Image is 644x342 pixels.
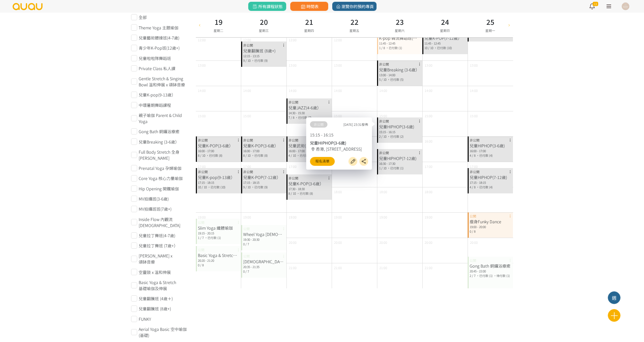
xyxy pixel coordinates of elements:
span: Gong Bath 銅鑼浴療癒 [139,128,179,134]
span: / 7 [245,269,249,273]
a: 所有課程狀態 [248,2,286,11]
span: 9 [243,58,245,63]
span: 12:00 [334,37,342,42]
span: 17:00 [470,164,478,169]
span: 1 [379,166,381,170]
span: 星期日 [440,28,450,33]
span: ，已付款 (4) [476,185,493,189]
div: 香港, [STREET_ADDRESS] [310,146,368,152]
div: 19:30 - 20:30 [243,237,284,242]
span: 18:00 [334,189,342,194]
span: 20:00 [334,240,342,245]
span: 4 [470,153,471,157]
span: / 7 [245,242,249,246]
span: 兒童Breaking (3-6歲） [139,139,179,145]
div: 兒童K-POP(7-12歲） [424,35,466,41]
span: Inside Flow 內觀流[DEMOGRAPHIC_DATA] [139,216,188,228]
span: 19:00 [243,215,251,219]
span: ，已付款 (8) [251,153,268,157]
span: 兒童拉丁舞班 (7歲+） [139,243,178,249]
span: 中環暑期舞蹈課程 [139,102,171,108]
span: ，待付款 (1) [493,273,510,278]
span: 21:00 [289,265,297,270]
span: ，已付款 (9) [251,185,268,189]
span: ，已付款 (7) [295,115,311,119]
h3: 22 [349,17,359,27]
span: 17:00 [198,164,206,169]
span: 0 [198,263,199,267]
span: / 10 [381,166,386,170]
span: / 10 [428,46,433,50]
span: 17:00 [289,164,297,169]
div: 兒童HIPHOP(3-6歲) [310,140,368,146]
span: Private Class 私人課 [139,65,175,71]
h3: 20 [259,17,269,27]
div: 14:30 - 15:30 [288,111,330,115]
div: 17:15 - 18:15 [243,180,284,185]
span: ，已付款 (1) [386,46,402,50]
span: Theme Yoga 主題瑜伽 [139,25,178,31]
span: 1 [198,235,199,240]
span: 19:00 [198,215,206,219]
span: 15:00 [425,113,432,118]
span: 0 [470,229,471,233]
span: 兒童翻騰班 (4歲＋) [139,295,173,301]
span: / 10 [245,58,251,63]
span: / 10 [291,153,296,157]
h3: 21 [304,17,314,27]
div: 兒童JAZZ(4-6歲） [288,105,330,111]
span: 空靈鼓 x 溫和伸展 [139,269,171,275]
span: 14:00 [198,88,206,93]
span: / 10 [245,185,251,189]
span: 星期一 [485,28,495,33]
h3: 24 [440,17,450,27]
span: 17:00 [425,164,432,169]
span: / 8 [472,153,475,157]
span: Full Body Stretch 全身[PERSON_NAME] [139,149,188,161]
span: 7 [288,115,290,119]
span: 19:00 [425,215,432,219]
div: Slim Yoga 纖體瑜珈 [198,225,239,231]
span: 19:00 [379,215,387,219]
div: 19:15 - 20:15 [198,231,239,235]
span: ，已付款 (8) [206,153,222,157]
span: FUNKY [139,316,151,322]
a: 時間表 [290,2,328,11]
div: 12:15 - 13:15 [243,54,284,58]
span: / 10 [245,153,251,157]
span: / 10 [202,185,207,189]
span: 13:00 [425,63,432,68]
span: 8 [288,191,290,195]
img: logo.svg [12,3,43,10]
div: 瘦身Funky Dance [470,218,511,225]
span: 10 [198,185,201,189]
div: 兒童HIPHOP(3-6歲) [470,143,511,149]
span: 2 [470,273,471,278]
div: 20:20 - 21:20 [198,258,239,263]
div: 週 [608,294,620,301]
div: 17:15 - 18:15 [470,180,511,185]
span: 20:00 [379,240,387,245]
span: 21:00 [334,265,342,270]
span: 2 [379,134,381,138]
span: 19:00 [334,215,342,219]
span: 星期五 [349,28,359,33]
span: 5 [379,77,381,82]
span: 14:00 [379,88,387,93]
span: Gentle Stretch & Singing Bowl 溫和伸展 x 頌缽音療 [139,75,188,88]
span: 12:00 [289,37,297,42]
div: 兒童K-pop(9-13歲） [198,174,239,180]
span: 12:00 [198,37,206,42]
span: MV拍攝班班(7歲+) [139,206,172,212]
span: / 8 [472,229,475,233]
span: 13:00 [289,63,297,68]
div: 15:15 - 16:15 [379,130,420,134]
div: 19:00 - 20:00 [470,225,511,229]
span: / 10 [291,191,296,195]
span: ，已付款 (4) [297,153,313,157]
div: 17:30 - 18:30 [288,187,330,191]
span: 15:00 [243,113,251,118]
span: 4 [288,153,290,157]
span: 21:00 [379,265,387,270]
div: 16:00 - 17:00 [470,149,511,153]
